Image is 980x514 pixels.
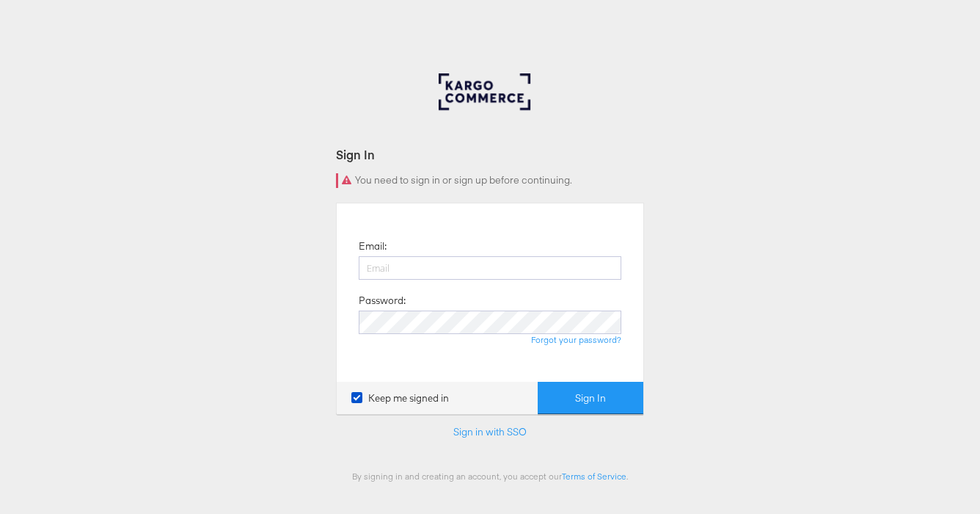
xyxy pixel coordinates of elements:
label: Keep me signed in [351,391,449,405]
a: Forgot your password? [531,334,621,345]
button: Sign In [538,382,643,415]
div: Sign In [336,146,644,163]
div: By signing in and creating an account, you accept our . [336,471,644,482]
div: You need to sign in or sign up before continuing. [336,173,644,188]
input: Email [359,256,621,280]
label: Email: [359,239,387,253]
a: Sign in with SSO [453,425,527,438]
label: Password: [359,294,406,308]
a: Terms of Service [562,471,626,482]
